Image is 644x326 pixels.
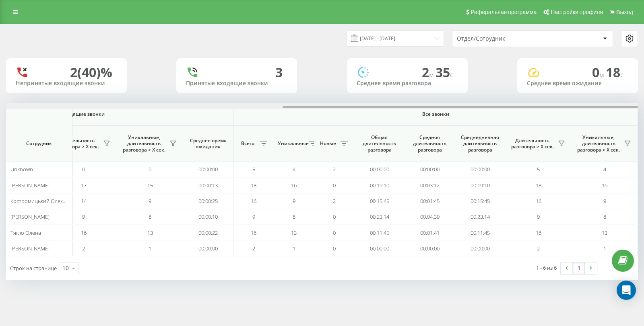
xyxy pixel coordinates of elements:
span: 1 [293,245,295,252]
span: Длительность разговора > Х сек. [509,137,555,150]
span: Настройки профиля [551,9,603,15]
span: 13 [147,229,153,236]
span: 8 [603,213,606,220]
td: 00:00:22 [183,225,233,240]
td: 00:04:39 [405,209,455,225]
td: 00:00:00 [354,162,405,177]
span: 9 [252,213,255,220]
span: 2 [422,64,436,81]
td: 00:00:00 [455,162,505,177]
span: Строк на странице [10,264,57,272]
td: 00:19:10 [455,177,505,193]
span: 16 [602,182,607,189]
span: 2 [537,245,540,252]
span: 5 [537,166,540,173]
span: Новые [318,140,338,147]
span: Длительность разговора > Х сек. [54,137,101,150]
span: Общая длительность разговора [360,134,398,153]
td: 00:00:13 [183,177,233,193]
span: 18 [536,182,541,189]
div: Непринятые входящие звонки [16,80,117,87]
span: 2 [82,245,85,252]
span: 0 [333,182,336,189]
span: Уникальные, длительность разговора > Х сек. [576,134,621,153]
span: Уникальные, длительность разговора > Х сек. [121,134,167,153]
span: 15 [147,182,153,189]
span: 2 [333,166,336,173]
div: Принятые входящие звонки [186,80,287,87]
span: 0 [82,166,85,173]
td: 00:01:41 [405,225,455,240]
span: Unknown [10,166,33,173]
span: 2 [333,197,336,205]
td: 00:15:45 [354,193,405,209]
span: 5 [252,166,255,173]
span: 13 [602,229,607,236]
td: 00:15:45 [455,193,505,209]
span: 16 [291,182,297,189]
span: 18 [606,64,623,81]
span: [PERSON_NAME] [10,213,50,220]
span: 9 [149,197,151,205]
span: 8 [149,213,151,220]
span: Средняя длительность разговора [411,134,449,153]
span: 0 [333,213,336,220]
td: 00:00:00 [455,241,505,256]
span: Среднедневная длительность разговора [461,134,499,153]
span: 0 [592,64,606,81]
span: 8 [293,213,295,220]
a: 1 [573,262,585,274]
span: Среднее время ожидания [189,137,227,150]
span: c [620,70,623,79]
td: 00:11:45 [455,225,505,240]
span: м [429,70,436,79]
div: 2 (40)% [70,65,112,80]
span: Реферальная программа [471,9,537,15]
span: 0 [333,245,336,252]
span: 9 [293,197,295,205]
div: 1 - 6 из 6 [536,264,557,272]
td: 00:00:00 [183,162,233,177]
span: 9 [82,213,85,220]
span: 0 [149,166,151,173]
span: Сотрудник [13,140,65,147]
td: 00:00:10 [183,209,233,225]
div: 10 [62,264,69,272]
span: 16 [536,197,541,205]
span: 16 [251,229,256,236]
span: 35 [436,64,453,81]
td: 00:00:25 [183,193,233,209]
span: Уникальные [278,140,307,147]
td: 00:23:14 [455,209,505,225]
span: 4 [603,166,606,173]
td: 00:19:10 [354,177,405,193]
td: 00:00:00 [405,162,455,177]
div: Отдел/Сотрудник [457,35,553,42]
span: Тягло Олена [10,229,41,236]
span: 17 [81,182,87,189]
span: 4 [293,166,295,173]
span: 9 [537,213,540,220]
span: Выход [616,9,633,15]
span: м [599,70,606,79]
div: Среднее время разговора [357,80,458,87]
span: 13 [291,229,297,236]
td: 00:23:14 [354,209,405,225]
td: 00:03:12 [405,177,455,193]
span: 0 [333,229,336,236]
span: 9 [603,197,606,205]
td: 00:00:00 [183,241,233,256]
span: Всего [237,140,258,147]
td: 00:00:00 [405,241,455,256]
span: c [450,70,453,79]
span: 16 [81,229,87,236]
td: 00:01:45 [405,193,455,209]
span: 16 [536,229,541,236]
td: 00:11:45 [354,225,405,240]
span: [PERSON_NAME] [10,245,50,252]
div: 3 [275,65,283,80]
span: 1 [149,245,151,252]
td: 00:00:00 [354,241,405,256]
span: 14 [81,197,87,205]
span: Костромицький Олександр [10,197,77,205]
